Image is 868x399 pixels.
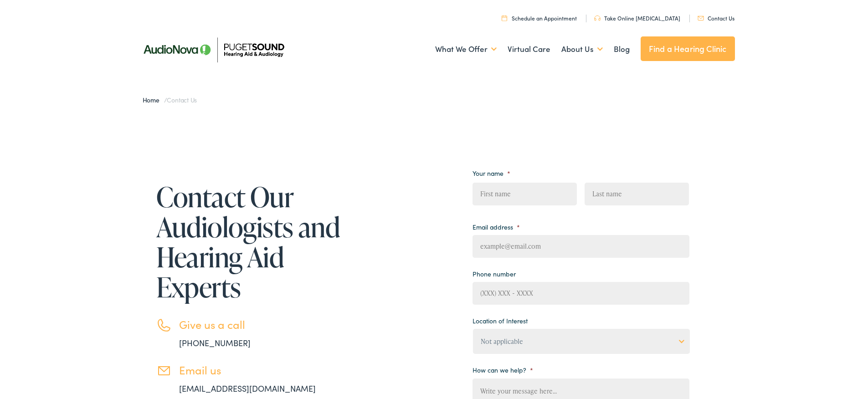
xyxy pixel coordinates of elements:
input: (XXX) XXX - XXXX [473,282,689,305]
a: Take Online [MEDICAL_DATA] [594,14,680,22]
label: Location of Interest [473,317,528,325]
span: Contact Us [167,95,197,104]
label: Email address [473,223,520,231]
label: How can we help? [473,366,533,374]
a: What We Offer [435,32,497,66]
a: Contact Us [698,14,734,22]
input: First name [473,183,577,205]
label: Your name [473,169,510,177]
label: Phone number [473,270,516,278]
img: utility icon [594,15,601,21]
h3: Email us [179,363,343,377]
h1: Contact Our Audiologists and Hearing Aid Experts [156,182,343,302]
input: Last name [585,183,689,205]
a: About Us [561,32,603,66]
span: / [143,95,197,104]
img: utility icon [502,15,507,21]
input: example@email.com [473,235,689,258]
a: [PHONE_NUMBER] [179,337,251,348]
a: Blog [614,32,630,66]
a: Home [143,95,164,104]
a: [EMAIL_ADDRESS][DOMAIN_NAME] [179,383,316,394]
a: Schedule an Appointment [502,14,577,22]
a: Virtual Care [508,32,550,66]
h3: Give us a call [179,318,343,331]
a: Find a Hearing Clinic [641,36,735,61]
img: utility icon [698,16,704,20]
